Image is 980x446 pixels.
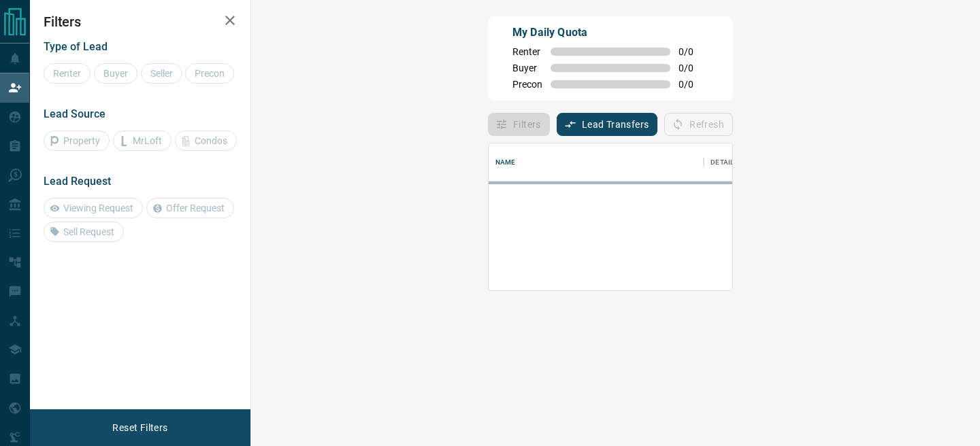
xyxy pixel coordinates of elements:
[679,79,708,90] span: 0 / 0
[44,14,237,30] h2: Filters
[489,143,704,182] div: Name
[512,46,542,57] span: Renter
[710,143,738,182] div: Details
[512,24,708,41] p: My Daily Quota
[495,143,516,182] div: Name
[103,416,176,439] button: Reset Filters
[512,79,542,90] span: Precon
[44,175,111,188] span: Lead Request
[44,40,108,53] span: Type of Lead
[679,63,708,73] span: 0 / 0
[44,107,105,120] span: Lead Source
[512,63,542,73] span: Buyer
[679,46,708,57] span: 0 / 0
[557,113,658,136] button: Lead Transfers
